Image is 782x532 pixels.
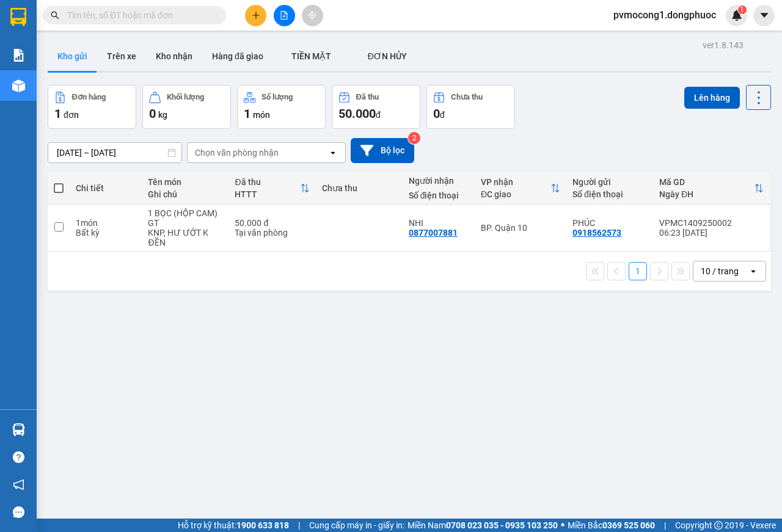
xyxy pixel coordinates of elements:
[659,177,754,187] div: Mã GD
[440,110,445,120] span: đ
[235,177,299,187] div: Đã thu
[148,208,222,228] div: 1 BỌC (HỘP CAM) GT
[244,106,250,121] span: 1
[308,11,316,20] span: aim
[740,5,744,14] span: 1
[309,519,404,532] span: Cung cấp máy in - giấy in:
[195,147,279,159] div: Chọn văn phòng nhận
[97,42,146,71] button: Trên xe
[659,228,764,238] div: 06:23 [DATE]
[629,262,647,280] button: 1
[253,110,270,120] span: món
[261,93,293,101] div: Số lượng
[76,183,136,193] div: Chi tiết
[298,519,300,532] span: |
[10,8,26,26] img: logo-vxr
[48,85,136,129] button: Đơn hàng1đơn
[338,106,376,121] span: 50.000
[368,51,407,61] span: ĐƠN HỦY
[245,5,266,26] button: plus
[148,189,222,199] div: Ghi chú
[351,138,414,163] button: Bộ lọc
[426,85,515,129] button: Chưa thu0đ
[376,110,381,120] span: đ
[302,5,323,26] button: aim
[748,266,758,276] svg: open
[481,189,550,199] div: ĐC giao
[481,223,560,233] div: BP. Quận 10
[659,218,764,228] div: VPMC1409250002
[291,51,331,61] span: TIỀN MẶT
[235,228,309,238] div: Tại văn phòng
[356,93,379,101] div: Đã thu
[407,519,558,532] span: Miền Nam
[664,519,666,532] span: |
[167,93,204,101] div: Khối lượng
[76,228,136,238] div: Bất kỳ
[64,110,79,120] span: đơn
[237,85,326,129] button: Số lượng1món
[731,10,742,21] img: icon-new-feature
[568,519,655,532] span: Miền Bắc
[572,228,621,238] div: 0918562573
[235,189,299,199] div: HTTT
[433,106,440,121] span: 0
[142,85,231,129] button: Khối lượng0kg
[701,265,739,277] div: 10 / trang
[12,49,25,62] img: solution-icon
[481,177,550,187] div: VP nhận
[149,106,156,121] span: 0
[252,11,260,20] span: plus
[572,218,647,228] div: PHÚC
[158,110,167,120] span: kg
[48,42,97,71] button: Kho gửi
[332,85,420,129] button: Đã thu50.000đ
[148,177,222,187] div: Tên món
[659,189,754,199] div: Ngày ĐH
[51,11,59,20] span: search
[228,172,315,205] th: Toggle SortBy
[76,218,136,228] div: 1 món
[146,42,202,71] button: Kho nhận
[202,42,273,71] button: Hàng đã giao
[714,521,723,530] span: copyright
[178,519,289,532] span: Hỗ trợ kỹ thuật:
[561,523,565,528] span: ⚪️
[409,191,469,200] div: Số điện thoại
[409,228,458,238] div: 0877007881
[274,5,295,26] button: file-add
[738,5,747,14] sup: 1
[54,106,61,121] span: 1
[408,132,420,144] sup: 2
[409,176,469,186] div: Người nhận
[328,148,338,158] svg: open
[13,479,24,490] span: notification
[409,218,469,228] div: NHI
[322,183,396,193] div: Chưa thu
[67,9,211,22] input: Tìm tên, số ĐT hoặc mã đơn
[48,143,181,162] input: Select a date range.
[753,5,775,26] button: caret-down
[759,10,770,21] span: caret-down
[280,11,288,20] span: file-add
[572,189,647,199] div: Số điện thoại
[684,87,740,109] button: Lên hàng
[703,38,744,52] div: ver 1.8.143
[12,79,25,92] img: warehouse-icon
[12,423,25,436] img: warehouse-icon
[13,451,24,463] span: question-circle
[653,172,770,205] th: Toggle SortBy
[72,93,106,101] div: Đơn hàng
[451,93,483,101] div: Chưa thu
[572,177,647,187] div: Người gửi
[475,172,566,205] th: Toggle SortBy
[13,506,24,518] span: message
[602,520,655,530] strong: 0369 525 060
[446,520,558,530] strong: 0708 023 035 - 0935 103 250
[604,7,726,23] span: pvmocong1.dongphuoc
[235,218,309,228] div: 50.000 đ
[148,228,222,247] div: KNP, HƯ ƯỚT K ĐỀN
[236,520,289,530] strong: 1900 633 818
